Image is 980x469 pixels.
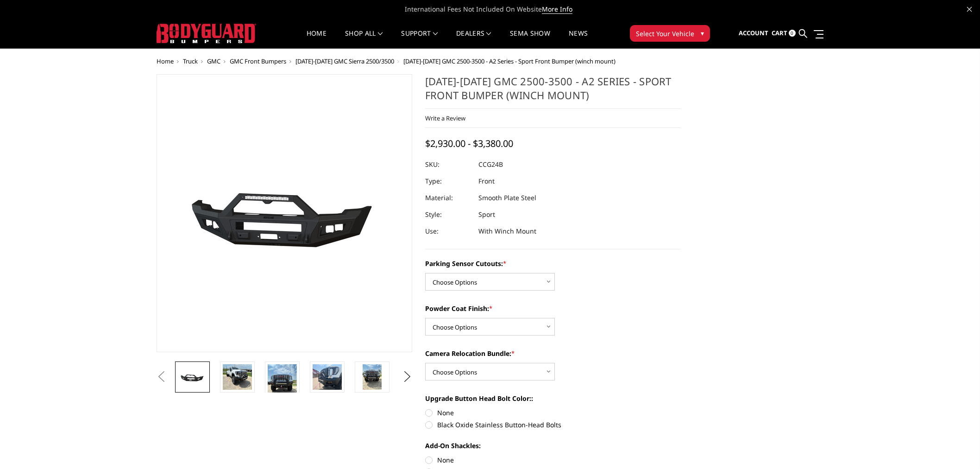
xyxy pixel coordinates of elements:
a: Home [157,57,174,65]
dt: Style: [425,206,471,223]
label: None [425,408,681,418]
label: None [425,455,681,465]
label: Camera Relocation Bundle: [425,349,681,358]
dt: SKU: [425,156,471,173]
a: Cart 0 [772,21,796,46]
a: Home [307,30,327,48]
a: shop all [345,30,383,48]
dd: Front [478,173,495,190]
span: 0 [789,30,796,37]
img: 2024-2025 GMC 2500-3500 - A2 Series - Sport Front Bumper (winch mount) [313,364,342,390]
a: [DATE]-[DATE] GMC Sierra 2500/3500 [295,57,394,65]
dt: Use: [425,223,471,240]
button: Previous [154,370,168,384]
label: Upgrade Button Head Bolt Color:: [425,393,681,403]
a: Write a Review [425,114,465,122]
a: Account [739,21,768,46]
a: SEMA Show [510,30,550,48]
span: $2,930.00 - $3,380.00 [425,137,513,150]
span: Cart [772,29,787,37]
img: 2024-2025 GMC 2500-3500 - A2 Series - Sport Front Bumper (winch mount) [268,364,297,403]
a: Support [401,30,438,48]
span: [DATE]-[DATE] GMC 2500-3500 - A2 Series - Sport Front Bumper (winch mount) [403,57,616,65]
label: Powder Coat Finish: [425,304,681,313]
h1: [DATE]-[DATE] GMC 2500-3500 - A2 Series - Sport Front Bumper (winch mount) [425,74,681,109]
span: Select Your Vehicle [636,29,694,38]
img: 2024-2025 GMC 2500-3500 - A2 Series - Sport Front Bumper (winch mount) [363,364,382,390]
a: 2024-2025 GMC 2500-3500 - A2 Series - Sport Front Bumper (winch mount) [157,74,412,352]
dd: Sport [478,206,495,223]
a: GMC [207,57,220,65]
img: BODYGUARD BUMPERS [157,24,256,43]
dd: CCG24B [478,156,503,173]
button: Next [401,370,415,384]
button: Select Your Vehicle [630,25,710,42]
label: Parking Sensor Cutouts: [425,259,681,268]
dt: Material: [425,190,471,206]
span: ▾ [701,28,704,38]
a: News [569,30,588,48]
a: GMC Front Bumpers [230,57,286,65]
a: Dealers [456,30,491,48]
label: Black Oxide Stainless Button-Head Bolts [425,420,681,430]
img: 2024-2025 GMC 2500-3500 - A2 Series - Sport Front Bumper (winch mount) [223,364,252,390]
dd: With Winch Mount [478,223,536,240]
label: Add-On Shackles: [425,441,681,450]
span: Account [739,29,768,37]
dd: Smooth Plate Steel [478,190,536,206]
dt: Type: [425,173,471,190]
a: Truck [183,57,198,65]
a: More Info [542,5,572,14]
